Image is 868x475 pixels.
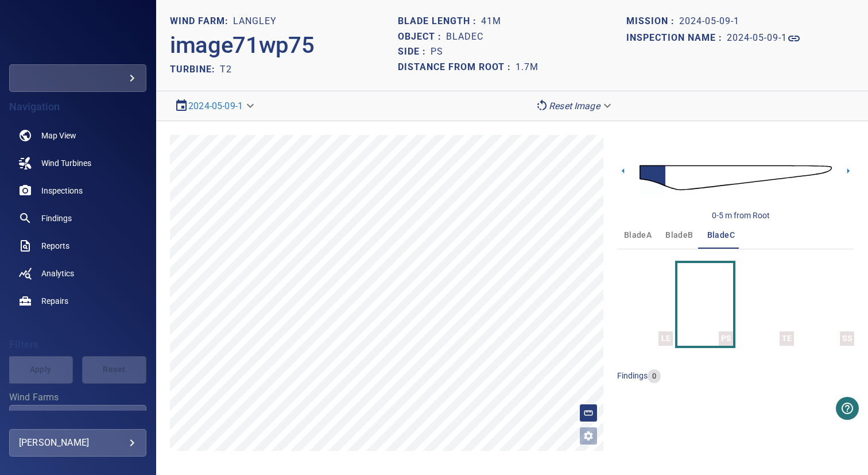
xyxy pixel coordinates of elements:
[170,64,220,75] h2: TURBINE:
[9,204,146,232] a: findings noActive
[398,16,481,27] h1: Blade length :
[9,339,146,350] h4: Filters
[840,331,854,346] div: SS
[760,263,772,346] a: TE
[640,155,832,201] img: d
[41,295,68,307] span: Repairs
[516,62,538,73] h1: 1.7m
[626,33,727,44] h1: Inspection name :
[41,157,91,169] span: Wind Turbines
[677,263,733,346] button: PS
[624,228,652,242] span: bladeA
[799,263,854,346] button: SS
[220,64,232,75] h2: T2
[41,213,72,224] span: Findings
[9,122,146,149] a: map noActive
[398,47,431,57] h1: Side :
[617,263,673,346] button: LE
[170,32,314,59] h2: image71wp75
[727,33,787,44] h1: 2024-05-09-1
[398,62,516,73] h1: Distance from root :
[648,371,661,382] span: 0
[19,434,137,452] div: [PERSON_NAME]
[9,101,146,113] h4: Navigation
[9,232,146,260] a: reports noActive
[41,185,83,196] span: Inspections
[431,47,443,57] h1: PS
[9,149,146,177] a: windturbines noActive
[9,393,146,402] label: Wind Farms
[170,16,233,27] h1: WIND FARM:
[617,371,648,380] span: findings
[59,29,97,40] img: edf-logo
[719,331,733,346] div: PS
[727,32,801,45] a: 2024-05-09-1
[626,16,679,27] h1: Mission :
[170,96,261,116] div: 2024-05-09-1
[9,64,146,92] div: edf
[658,331,673,346] div: LE
[712,210,770,221] div: 0-5 m from Root
[700,263,711,346] a: PS
[188,101,243,111] a: 2024-05-09-1
[780,331,794,346] div: TE
[233,16,277,27] h1: Langley
[707,228,735,242] span: bladeC
[9,260,146,287] a: analytics noActive
[481,16,501,27] h1: 41m
[738,263,793,346] button: TE
[549,101,600,111] em: Reset Image
[639,263,650,346] a: LE
[820,263,832,346] a: SS
[446,32,483,43] h1: bladeC
[398,32,446,43] h1: Object :
[9,405,146,432] div: Wind Farms
[41,268,74,279] span: Analytics
[530,96,618,116] div: Reset Image
[41,240,69,252] span: Reports
[9,287,146,315] a: repairs noActive
[9,177,146,204] a: inspections noActive
[665,228,693,242] span: bladeB
[579,427,598,445] button: Open image filters and tagging options
[679,16,739,27] h1: 2024-05-09-1
[41,130,76,141] span: Map View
